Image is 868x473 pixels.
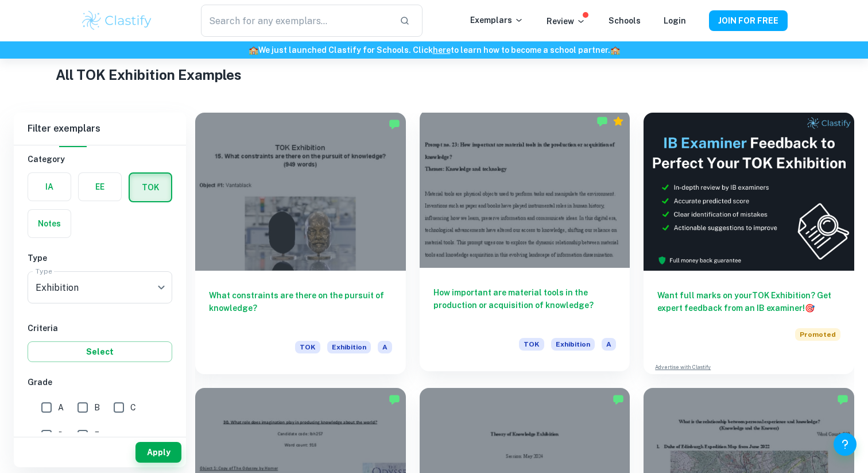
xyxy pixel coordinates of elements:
[613,116,624,127] div: Premium
[28,271,172,303] div: Exhibition
[14,113,186,145] h6: Filter exemplars
[56,64,812,85] h1: All TOK Exhibition Examples
[433,286,617,324] h6: How important are material tools in the production or acquisition of knowledge?
[389,394,400,405] img: Marked
[36,266,52,276] label: Type
[58,429,64,441] span: D
[130,401,136,414] span: C
[295,341,320,353] span: TOK
[94,429,99,441] span: E
[837,394,848,405] img: Marked
[596,116,608,127] img: Marked
[378,341,392,353] span: A
[327,341,371,353] span: Exhibition
[28,341,172,362] button: Select
[28,173,71,201] button: IA
[609,16,641,25] a: Schools
[644,113,854,271] img: Thumbnail
[2,44,866,56] h6: We just launched Clastify for Schools. Click to learn how to become a school partner.
[602,338,616,351] span: A
[94,401,100,414] span: B
[130,174,171,201] button: TOK
[433,45,451,55] a: here
[209,289,392,327] h6: What constraints are there on the pursuit of knowledge?
[28,252,172,264] h6: Type
[709,10,788,31] button: JOIN FOR FREE
[610,45,620,55] span: 🏫
[644,113,854,374] a: Want full marks on yourTOK Exhibition? Get expert feedback from an IB examiner!PromotedAdvertise ...
[519,338,544,351] span: TOK
[135,442,181,463] button: Apply
[613,394,624,405] img: Marked
[80,9,153,32] img: Clastify logo
[834,433,857,456] button: Help and Feedback
[470,14,524,26] p: Exemplars
[655,363,711,371] a: Advertise with Clastify
[79,173,121,201] button: EE
[805,303,815,313] span: 🎯
[551,338,595,351] span: Exhibition
[547,15,586,28] p: Review
[28,153,172,166] h6: Category
[664,16,686,25] a: Login
[201,5,390,37] input: Search for any exemplars...
[58,401,64,414] span: A
[195,113,406,374] a: What constraints are there on the pursuit of knowledge?TOKExhibitionA
[28,322,172,334] h6: Criteria
[28,376,172,389] h6: Grade
[795,328,840,341] span: Promoted
[389,118,400,130] img: Marked
[249,45,258,55] span: 🏫
[657,289,840,314] h6: Want full marks on your TOK Exhibition ? Get expert feedback from an IB examiner!
[28,210,71,237] button: Notes
[420,113,630,374] a: How important are material tools in the production or acquisition of knowledge?TOKExhibitionA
